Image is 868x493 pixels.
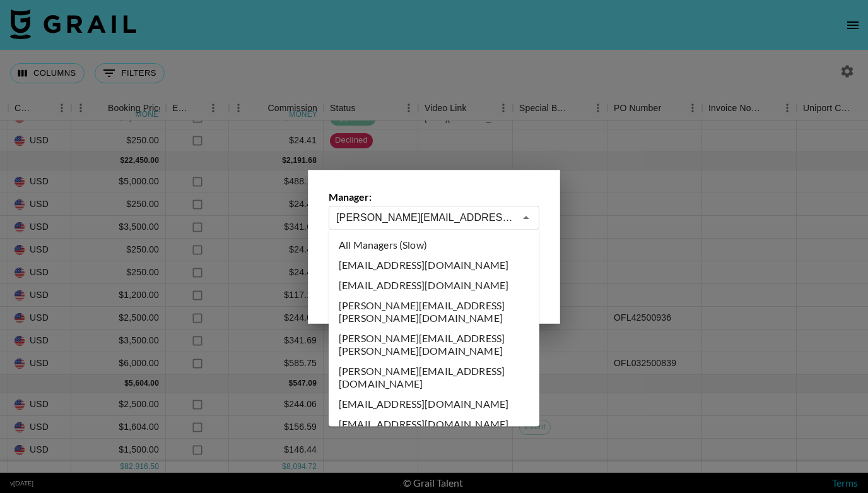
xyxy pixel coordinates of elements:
label: Manager: [329,191,539,203]
li: [EMAIL_ADDRESS][DOMAIN_NAME] [329,394,539,414]
li: [EMAIL_ADDRESS][DOMAIN_NAME] [329,255,539,275]
li: All Managers (Slow) [329,235,539,255]
li: [EMAIL_ADDRESS][DOMAIN_NAME] [329,414,539,434]
li: [EMAIL_ADDRESS][DOMAIN_NAME] [329,275,539,295]
li: [PERSON_NAME][EMAIL_ADDRESS][DOMAIN_NAME] [329,361,539,394]
li: [PERSON_NAME][EMAIL_ADDRESS][PERSON_NAME][DOMAIN_NAME] [329,328,539,361]
li: [PERSON_NAME][EMAIL_ADDRESS][PERSON_NAME][DOMAIN_NAME] [329,295,539,328]
button: Close [517,209,535,227]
